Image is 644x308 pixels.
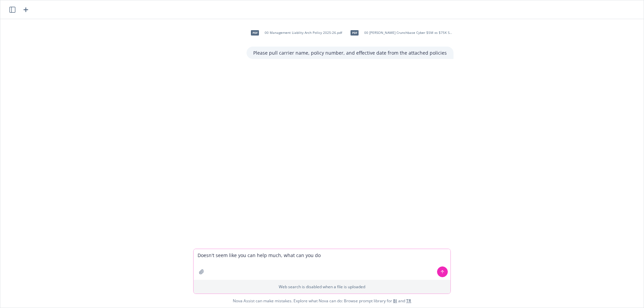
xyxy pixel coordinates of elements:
div: pdf00 Management Liablity Arch Policy 2025-26.pdf [247,24,343,41]
span: pdf [251,30,259,35]
a: TR [406,298,411,304]
div: pdf00 [PERSON_NAME] Crunchbase Cyber $5M xs $75K SIR.pdf [346,24,453,41]
p: Please pull carrier name, policy number, and effective date from the attached policies [253,49,447,56]
span: 00 [PERSON_NAME] Crunchbase Cyber $5M xs $75K SIR.pdf [364,30,452,35]
span: pdf [351,30,359,35]
p: Web search is disabled when a file is uploaded [198,284,446,290]
span: 00 Management Liablity Arch Policy 2025-26.pdf [265,30,342,35]
span: Nova Assist can make mistakes. Explore what Nova can do: Browse prompt library for and [233,294,411,308]
a: BI [393,298,397,304]
textarea: Doesn't seem like you can help much, what can you do [194,249,450,280]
